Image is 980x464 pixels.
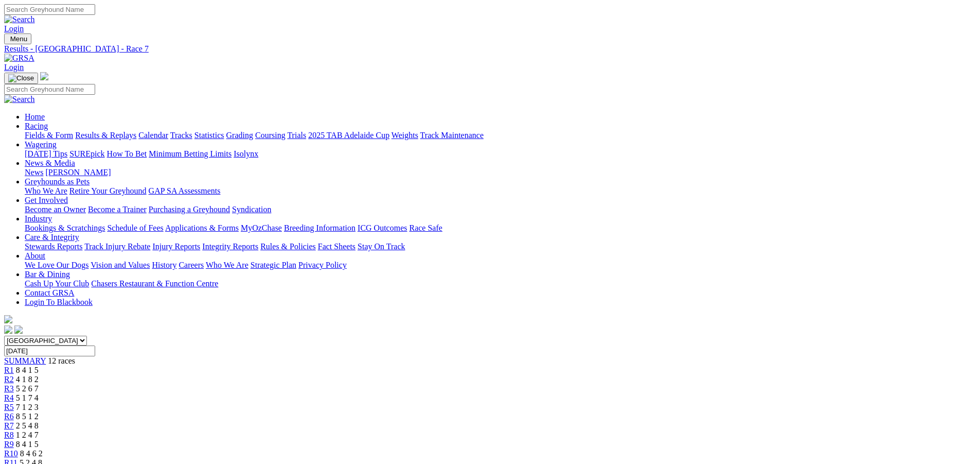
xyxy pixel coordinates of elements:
a: Track Maintenance [420,131,484,140]
div: Get Involved [25,205,976,214]
button: Toggle navigation [4,73,38,84]
a: Fields & Form [25,131,73,140]
a: Results - [GEOGRAPHIC_DATA] - Race 7 [4,44,976,54]
a: MyOzChase [241,224,282,232]
a: Get Involved [25,196,68,204]
a: Minimum Betting Limits [149,149,231,158]
a: Calendar [138,131,168,140]
span: 8 5 1 2 [16,412,39,421]
span: R3 [4,384,14,393]
a: Retire Your Greyhound [69,186,147,195]
a: Stay On Track [358,242,405,251]
div: Wagering [25,149,976,159]
div: Greyhounds as Pets [25,186,976,196]
img: facebook.svg [4,325,12,334]
span: 8 4 1 5 [16,366,39,374]
div: News & Media [25,168,976,177]
a: Login To Blackbook [25,298,93,306]
img: logo-grsa-white.png [40,72,48,80]
a: R1 [4,366,14,374]
a: We Love Our Dogs [25,261,88,269]
a: Privacy Policy [298,261,347,269]
a: Breeding Information [284,224,355,232]
div: Racing [25,131,976,140]
a: Schedule of Fees [107,224,163,232]
span: 5 2 6 7 [16,384,39,393]
a: News [25,168,43,177]
a: Become an Owner [25,205,86,214]
img: logo-grsa-white.png [4,315,12,323]
a: [PERSON_NAME] [45,168,111,177]
a: Login [4,63,24,72]
a: R9 [4,440,14,449]
img: Close [8,74,34,82]
a: Syndication [232,205,271,214]
a: Wagering [25,140,57,149]
a: Stewards Reports [25,242,82,251]
div: About [25,261,976,270]
a: Applications & Forms [165,224,239,232]
span: R10 [4,449,18,458]
a: R6 [4,412,14,421]
a: Track Injury Rebate [84,242,150,251]
span: 12 races [48,356,75,365]
a: R4 [4,393,14,402]
a: Results & Replays [75,131,136,140]
span: 2 5 4 8 [16,421,39,430]
img: twitter.svg [14,325,23,334]
a: Tracks [170,131,192,140]
span: 8 4 1 5 [16,440,39,449]
a: R5 [4,403,14,411]
a: GAP SA Assessments [149,186,221,195]
a: Vision and Values [91,261,150,269]
div: Bar & Dining [25,279,976,288]
a: SUMMARY [4,356,46,365]
a: Bar & Dining [25,270,70,279]
a: Industry [25,214,52,223]
a: Statistics [194,131,224,140]
a: Rules & Policies [260,242,316,251]
div: Care & Integrity [25,242,976,251]
img: GRSA [4,54,34,63]
a: Greyhounds as Pets [25,177,90,186]
a: Coursing [255,131,286,140]
a: Login [4,24,24,33]
a: Become a Trainer [88,205,147,214]
span: Menu [10,35,27,43]
a: Grading [226,131,253,140]
a: History [152,261,176,269]
span: 1 2 4 7 [16,431,39,439]
a: R8 [4,431,14,439]
a: R2 [4,375,14,384]
a: Care & Integrity [25,233,79,242]
a: Who We Are [25,186,67,195]
span: 7 1 2 3 [16,403,39,411]
input: Search [4,4,95,15]
img: Search [4,15,35,24]
a: ICG Outcomes [358,224,407,232]
a: Purchasing a Greyhound [149,205,230,214]
a: [DATE] Tips [25,149,67,158]
span: 5 1 7 4 [16,393,39,402]
a: Weights [391,131,418,140]
a: Cash Up Your Club [25,279,89,288]
a: How To Bet [107,149,147,158]
a: About [25,251,45,260]
button: Toggle navigation [4,33,31,44]
a: Bookings & Scratchings [25,224,105,232]
a: Chasers Restaurant & Function Centre [91,279,218,288]
a: Who We Are [206,261,248,269]
input: Search [4,84,95,95]
a: Fact Sheets [318,242,355,251]
a: R7 [4,421,14,430]
a: Injury Reports [152,242,200,251]
a: SUREpick [69,149,104,158]
a: Integrity Reports [202,242,258,251]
